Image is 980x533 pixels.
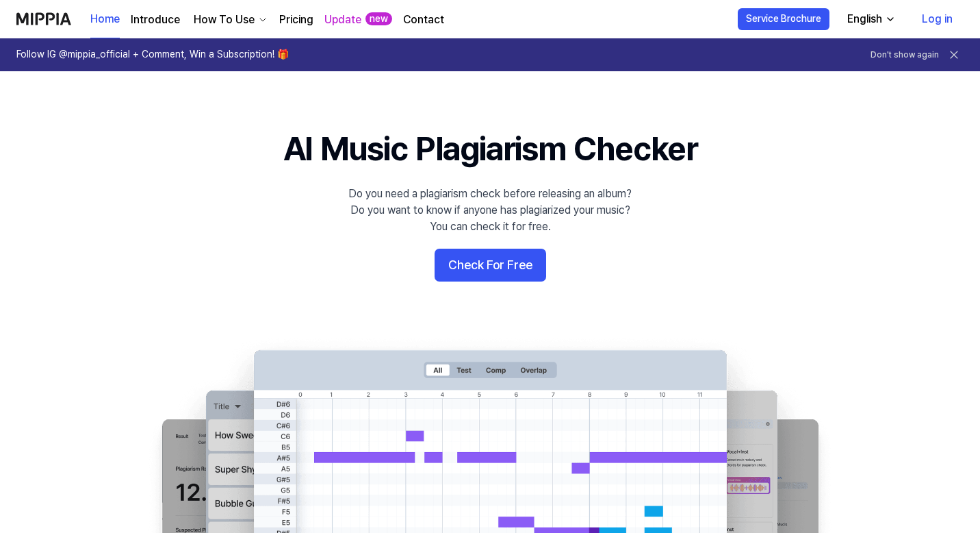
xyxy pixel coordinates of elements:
a: Pricing [279,12,313,28]
a: Home [90,1,120,38]
button: How To Use [191,12,268,28]
button: English [836,5,904,33]
a: Update [324,12,361,28]
button: Don't show again [871,49,939,61]
div: new [365,12,392,26]
button: Service Brochure [738,8,829,30]
a: Introduce [131,12,180,28]
button: Check For Free [435,249,546,282]
div: Do you need a plagiarism check before releasing an album? Do you want to know if anyone has plagi... [348,186,632,235]
div: English [844,11,885,27]
h1: AI Music Plagiarism Checker [283,126,697,172]
h1: Follow IG @mippia_official + Comment, Win a Subscription! 🎁 [16,48,289,62]
a: Contact [403,12,444,28]
div: How To Use [191,12,257,28]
